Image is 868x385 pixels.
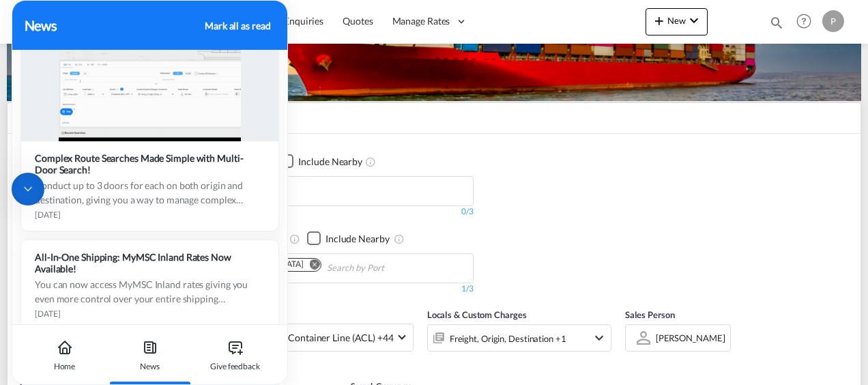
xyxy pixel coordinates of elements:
[280,154,362,169] md-checkbox: Checkbox No Ink
[450,329,566,348] div: Freight Origin Destination Factory Stuffing
[343,15,373,27] span: Quotes
[769,15,784,30] md-icon: icon-magnify
[252,331,394,345] span: Atlantic Container Line (ACL) +44
[394,233,405,244] md-icon: Unchecked: Ignores neighbouring ports when fetching rates.Checked : Includes neighbouring ports w...
[325,232,390,246] div: Include Nearby
[654,328,727,347] md-select: Sales Person: Peter Johansson
[651,12,667,29] md-icon: icon-plus 400-fg
[289,233,300,244] md-icon: Unchecked: Search for CY (Container Yard) services for all selected carriers.Checked : Search for...
[300,259,321,272] button: Remove
[646,8,708,35] button: icon-plus 400-fgNewicon-chevron-down
[822,10,844,32] div: P
[427,309,527,320] span: Locals & Custom Charges
[651,15,702,26] span: New
[327,257,457,279] input: Chips input.
[307,231,390,246] md-checkbox: Checkbox No Ink
[769,15,784,35] div: icon-magnify
[792,10,815,33] span: Help
[656,332,725,343] div: [PERSON_NAME]
[427,324,611,352] div: Freight Origin Destination Factory Stuffingicon-chevron-down
[686,12,702,29] md-icon: icon-chevron-down
[298,155,362,169] div: Include Nearby
[284,15,323,27] span: Enquiries
[625,309,675,320] span: Sales Person
[392,14,450,28] span: Manage Rates
[365,156,376,167] md-icon: Unchecked: Ignores neighbouring ports when fetching rates.Checked : Includes neighbouring ports w...
[591,330,607,346] md-icon: icon-chevron-down
[792,10,822,34] div: Help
